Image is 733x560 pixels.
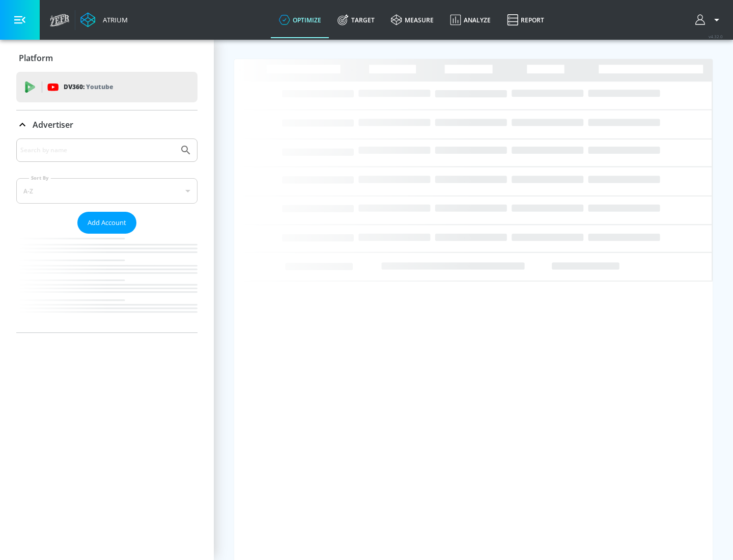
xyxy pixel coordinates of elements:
[77,212,136,234] button: Add Account
[80,12,128,27] a: Atrium
[499,2,552,38] a: Report
[20,144,175,157] input: Search by name
[64,81,113,93] p: DV360:
[16,178,198,204] div: A-Z
[329,2,383,38] a: Target
[88,217,126,229] span: Add Account
[19,52,53,64] p: Platform
[442,2,499,38] a: Analyze
[33,119,73,130] p: Advertiser
[16,72,198,102] div: DV360: Youtube
[86,81,113,92] p: Youtube
[16,110,198,139] div: Advertiser
[383,2,442,38] a: measure
[709,34,723,39] span: v 4.32.0
[271,2,329,38] a: optimize
[16,44,198,72] div: Platform
[16,138,198,332] div: Advertiser
[29,175,51,181] label: Sort By
[99,15,128,24] div: Atrium
[16,234,198,332] nav: list of Advertiser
